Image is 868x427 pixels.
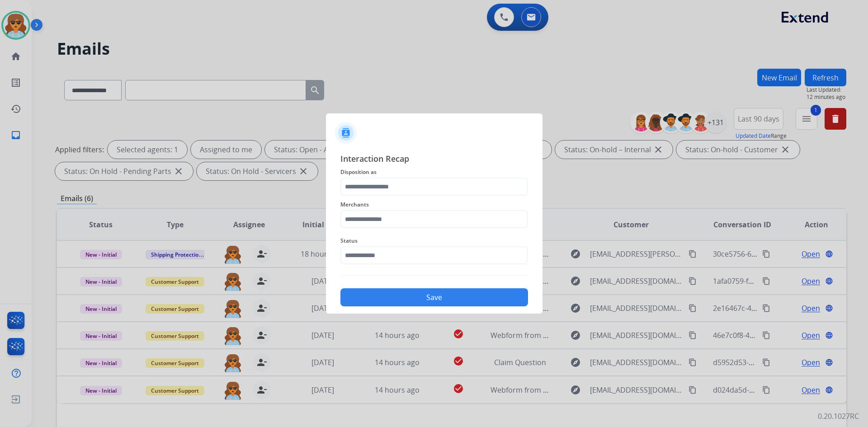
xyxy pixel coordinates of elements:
img: contactIcon [335,122,357,144]
span: Disposition as [340,167,528,178]
p: 0.20.1027RC [818,411,859,422]
span: Status [340,235,528,246]
span: Interaction Recap [340,152,528,167]
img: contact-recap-line.svg [340,275,528,276]
button: Save [340,288,528,306]
span: Merchants [340,199,528,210]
